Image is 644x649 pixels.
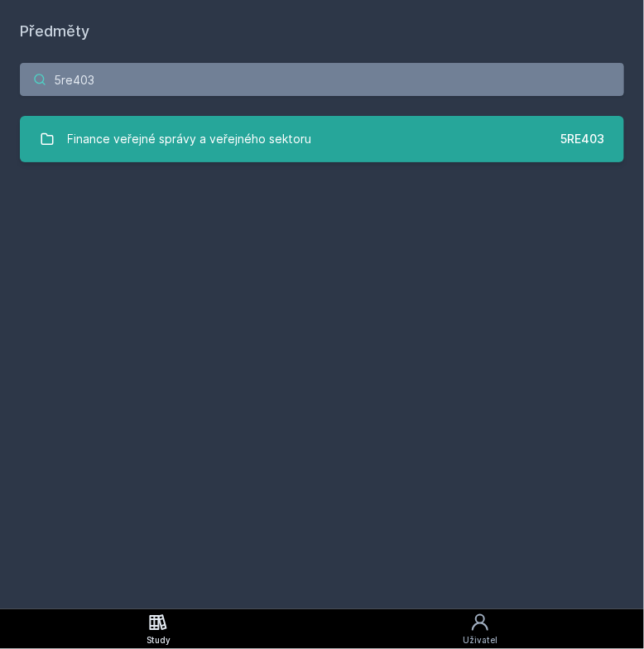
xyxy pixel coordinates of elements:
[20,20,624,43] h1: Předměty
[68,123,312,156] div: Finance veřejné správy a veřejného sektoru
[20,63,624,96] input: Název nebo ident předmětu…
[463,634,497,647] div: Uživatel
[20,116,624,162] a: Finance veřejné správy a veřejného sektoru 5RE403
[147,634,171,647] div: Study
[560,131,604,147] div: 5RE403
